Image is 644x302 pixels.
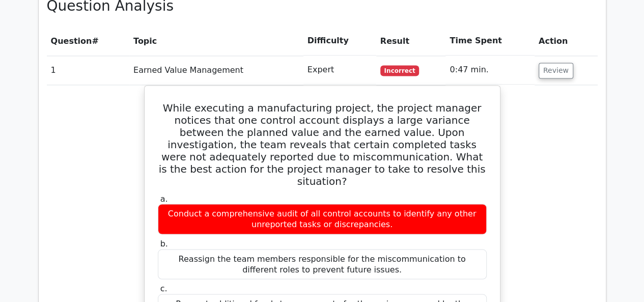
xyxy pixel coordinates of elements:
button: Review [539,63,573,78]
span: a. [160,194,168,203]
div: Conduct a comprehensive audit of all control accounts to identify any other unreported tasks or d... [158,204,487,234]
span: Incorrect [380,65,419,75]
span: Question [51,36,92,46]
td: 1 [47,56,130,85]
th: Result [376,26,446,56]
div: Reassign the team members responsible for the miscommunication to different roles to prevent futu... [158,249,487,280]
th: Time Spent [445,26,534,56]
th: Topic [129,26,303,56]
span: b. [160,238,168,248]
h5: While executing a manufacturing project, the project manager notices that one control account dis... [157,102,488,187]
td: 0:47 min. [445,56,534,85]
td: Earned Value Management [129,56,303,85]
th: Difficulty [303,26,376,56]
th: Action [535,26,598,56]
th: # [47,26,130,56]
td: Expert [303,56,376,85]
span: c. [160,283,167,293]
